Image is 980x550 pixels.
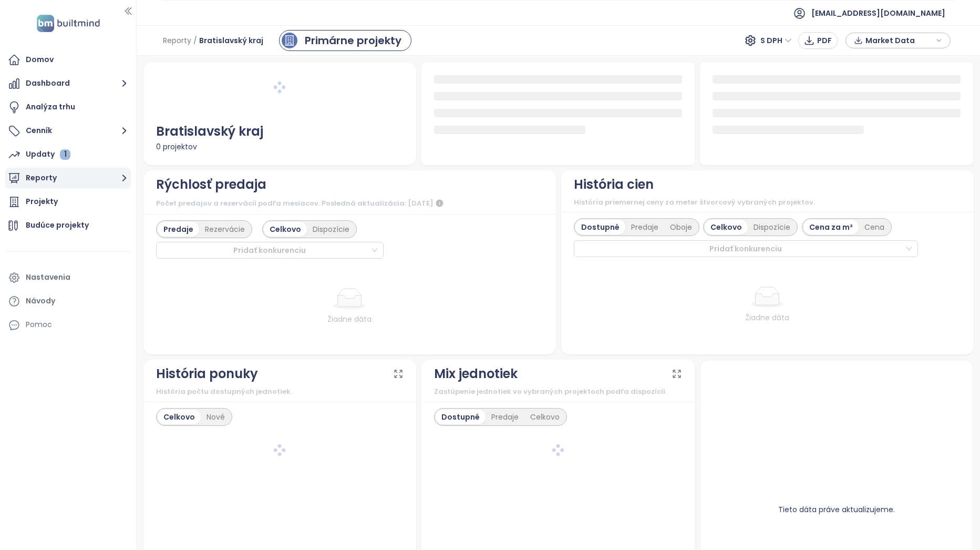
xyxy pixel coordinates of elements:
[307,222,355,237] div: Dispozície
[156,121,404,141] div: Bratislavský kraj
[574,197,961,208] div: História priemernej ceny za meter štvorcový vybraných projektov.
[158,222,199,237] div: Predaje
[434,386,682,397] div: Zastúpenie jednotiek vo vybraných projektoch podľa dispozícií.
[625,220,664,235] div: Predaje
[193,31,197,50] span: /
[199,222,251,237] div: Rezervácie
[865,33,933,48] span: Market Data
[486,410,524,424] div: Predaje
[156,175,266,195] div: Rýchlosť predaja
[26,53,54,66] div: Domov
[34,13,103,34] img: logo
[5,314,131,335] div: Pomoc
[156,386,404,397] div: História počtu dostupných jednotiek.
[574,175,654,195] div: História cien
[5,120,131,141] button: Cenník
[817,35,832,46] span: PDF
[26,148,70,161] div: Updaty
[760,33,792,48] span: S DPH
[26,294,55,308] div: Návody
[60,149,70,160] div: 1
[26,318,52,331] div: Pomoc
[798,32,838,49] button: PDF
[748,220,796,235] div: Dispozície
[575,220,625,235] div: Dostupné
[163,31,191,50] span: Reporty
[5,267,131,288] a: Nastavenia
[5,144,131,165] a: Updaty 1
[5,168,131,189] button: Reporty
[264,222,307,237] div: Celkovo
[156,364,258,384] div: História ponuky
[199,31,263,50] span: Bratislavský kraj
[26,100,75,114] div: Analýza trhu
[158,410,201,424] div: Celkovo
[434,364,518,384] div: Mix jednotiek
[859,220,890,235] div: Cena
[26,195,58,208] div: Projekty
[5,215,131,236] a: Budúce projekty
[26,219,89,232] div: Budúce projekty
[5,97,131,118] a: Analýza trhu
[524,410,565,424] div: Celkovo
[5,73,131,94] button: Dashboard
[5,291,131,312] a: Návody
[279,30,411,51] a: primary
[305,33,401,48] div: Primárne projekty
[156,197,543,210] div: Počet predajov a rezervácií podľa mesiacov. Posledná aktualizácia: [DATE]
[803,220,859,235] div: Cena za m²
[705,220,748,235] div: Celkovo
[811,1,945,26] span: [EMAIL_ADDRESS][DOMAIN_NAME]
[187,313,513,325] div: Žiadne dáta
[156,141,404,152] div: 0 projektov
[26,271,70,284] div: Nastavenia
[436,410,486,424] div: Dostupné
[604,312,931,323] div: Žiadne dáta
[851,33,945,48] div: button
[664,220,698,235] div: Oboje
[5,191,131,212] a: Projekty
[5,49,131,70] a: Domov
[201,410,231,424] div: Nové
